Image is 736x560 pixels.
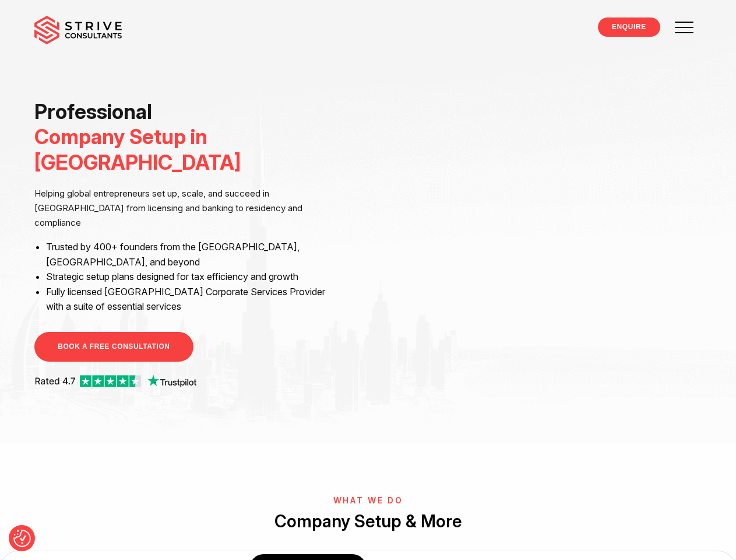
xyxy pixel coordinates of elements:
[34,332,193,362] a: BOOK A FREE CONSULTATION
[13,530,31,547] button: Consent Preferences
[360,99,689,284] iframe: <br />
[46,240,343,269] li: Trusted by 400+ founders from the [GEOGRAPHIC_DATA], [GEOGRAPHIC_DATA], and beyond
[34,187,343,230] p: Helping global entrepreneurs set up, scale, and succeed in [GEOGRAPHIC_DATA] from licensing and b...
[46,285,343,314] li: Fully licensed [GEOGRAPHIC_DATA] Corporate Services Provider with a suite of essential services
[598,17,660,37] a: ENQUIRE
[46,269,343,285] li: Strategic setup plans designed for tax efficiency and growth
[13,530,31,547] img: Revisit consent button
[34,124,241,174] span: Company Setup in [GEOGRAPHIC_DATA]
[34,16,122,45] img: main-logo.svg
[34,99,343,175] h1: Professional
